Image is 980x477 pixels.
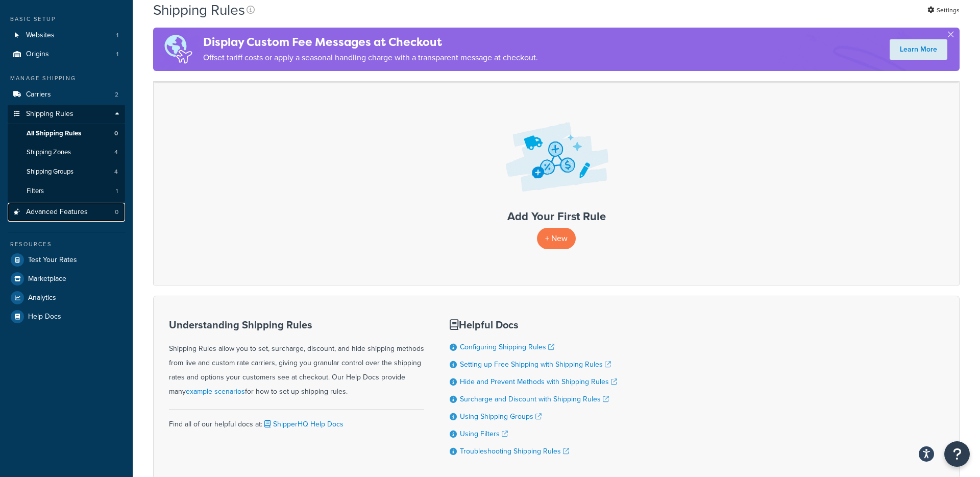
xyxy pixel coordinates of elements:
p: Offset tariff costs or apply a seasonal handling charge with a transparent message at checkout. [203,51,538,65]
div: Manage Shipping [8,74,125,83]
span: Shipping Zones [27,148,71,157]
li: Shipping Groups [8,162,125,181]
span: Help Docs [28,313,61,321]
span: 1 [116,50,118,59]
span: Test Your Rates [28,256,77,265]
a: All Shipping Rules 0 [8,124,125,143]
span: All Shipping Rules [27,129,81,138]
a: Carriers 2 [8,85,125,104]
h3: Understanding Shipping Rules [169,319,424,330]
a: Filters 1 [8,182,125,201]
a: Advanced Features 0 [8,203,125,222]
h3: Add Your First Rule [164,210,949,223]
span: 1 [116,187,118,196]
a: Help Docs [8,307,125,326]
span: Marketplace [28,275,66,283]
a: Settings [927,3,960,17]
a: ShipperHQ Help Docs [262,419,344,430]
li: Websites [8,26,125,45]
a: Test Your Rates [8,251,125,269]
div: Shipping Rules allow you to set, surcharge, discount, and hide shipping methods from live and cus... [169,319,424,399]
span: Shipping Groups [27,168,73,176]
a: Shipping Groups 4 [8,162,125,181]
p: + New [537,228,576,249]
div: Basic Setup [8,15,125,23]
span: Websites [26,31,55,40]
a: Shipping Rules [8,105,125,124]
li: Filters [8,182,125,201]
a: Using Filters [460,428,508,439]
li: All Shipping Rules [8,124,125,143]
a: Marketplace [8,270,125,288]
span: 0 [114,129,118,138]
div: Find all of our helpful docs at: [169,409,424,432]
li: Advanced Features [8,203,125,222]
li: Shipping Rules [8,105,125,202]
img: duties-banner-06bc72dcb5fe05cb3f9472aba00be2ae8eb53ab6f0d8bb03d382ba314ac3c341.png [153,28,203,71]
a: Surcharge and Discount with Shipping Rules [460,394,609,404]
a: example scenarios [186,386,245,397]
a: Analytics [8,289,125,307]
a: Shipping Zones 4 [8,143,125,162]
li: Carriers [8,85,125,104]
a: Websites 1 [8,26,125,45]
li: Origins [8,45,125,64]
li: Shipping Zones [8,143,125,162]
span: Origins [26,50,49,59]
span: Filters [27,187,44,196]
h4: Display Custom Fee Messages at Checkout [203,34,538,51]
a: Origins 1 [8,45,125,64]
span: 1 [116,31,118,40]
span: Carriers [26,90,51,99]
a: Hide and Prevent Methods with Shipping Rules [460,376,617,387]
div: Resources [8,240,125,249]
a: Troubleshooting Shipping Rules [460,446,569,457]
span: Shipping Rules [26,110,73,118]
span: Advanced Features [26,208,88,217]
a: Setting up Free Shipping with Shipping Rules [460,359,611,370]
span: 4 [114,168,118,176]
span: 2 [115,90,118,99]
h3: Helpful Docs [450,319,617,330]
span: 0 [115,208,118,217]
a: Configuring Shipping Rules [460,342,554,352]
span: Analytics [28,294,56,302]
a: Learn More [890,39,947,60]
span: 4 [114,148,118,157]
button: Open Resource Center [944,441,970,467]
a: Using Shipping Groups [460,411,542,422]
